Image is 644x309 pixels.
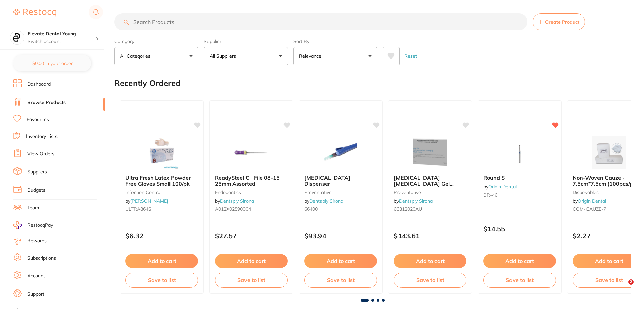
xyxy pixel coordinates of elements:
[573,198,606,204] span: by
[220,198,254,204] a: Dentsply Sirona
[114,79,181,88] h2: Recently Ordered
[488,184,517,190] a: Origin Dental
[304,190,377,195] small: preventative
[483,254,556,268] button: Add to cart
[204,38,288,44] label: Supplier
[114,47,198,65] button: All Categories
[408,136,452,169] img: Oraqix Periodontal Gel Lignocaine 25 mg/g, Prilocaine 25mg/g
[483,225,556,233] p: $14.55
[27,99,66,106] a: Browse Products
[293,38,377,44] label: Sort By
[13,55,91,71] button: $0.00 in your order
[394,206,466,212] small: 66312020AU
[27,81,51,88] a: Dashboard
[394,273,466,287] button: Save to list
[125,175,198,187] b: Ultra Fresh Latex Powder Free Gloves Small 100/pk
[120,53,153,60] p: All Categories
[229,136,273,169] img: ReadySteel C+ File 08-15 25mm Assorted
[210,53,239,60] p: All Suppliers
[215,198,254,204] span: by
[13,221,22,229] img: RestocqPay
[628,279,634,285] span: 2
[587,136,631,169] img: Non-Woven Gauze - 7.5cm*7.5cm (100pcs/pack)
[28,31,96,37] h4: Elevate Dental Young
[125,254,198,268] button: Add to cart
[27,205,39,211] a: Team
[130,198,168,204] a: [PERSON_NAME]
[27,273,45,279] a: Account
[304,254,377,268] button: Add to cart
[204,47,288,65] button: All Suppliers
[394,232,466,240] p: $143.61
[545,19,579,25] span: Create Product
[125,273,198,287] button: Save to list
[27,169,47,176] a: Suppliers
[319,136,363,169] img: Oraqix Dispenser
[215,190,288,195] small: endodontics
[215,206,288,212] small: A012X02590004
[394,175,466,187] b: Oraqix Periodontal Gel Lignocaine 25 mg/g, Prilocaine 25mg/g
[483,192,556,198] small: BR-46
[309,198,343,204] a: Dentsply Sirona
[27,238,47,244] a: Rewards
[498,136,541,169] img: Round S
[394,254,466,268] button: Add to cart
[27,116,49,123] a: Favourites
[394,198,433,204] span: by
[304,198,343,204] span: by
[614,279,631,296] iframe: Intercom live chat
[125,232,198,240] p: $6.32
[304,232,377,240] p: $93.94
[125,190,198,195] small: infection control
[215,254,288,268] button: Add to cart
[27,222,53,229] span: RestocqPay
[483,175,556,181] b: Round S
[140,136,184,169] img: Ultra Fresh Latex Powder Free Gloves Small 100/pk
[304,175,377,187] b: Oraqix Dispenser
[27,255,56,262] a: Subscriptions
[215,175,288,187] b: ReadySteel C+ File 08-15 25mm Assorted
[399,198,433,204] a: Dentsply Sirona
[578,198,606,204] a: Origin Dental
[27,151,54,157] a: View Orders
[394,190,466,195] small: preventative
[13,5,56,21] a: Restocq Logo
[533,13,585,30] button: Create Product
[402,47,419,65] button: Reset
[215,232,288,240] p: $27.57
[13,221,53,229] a: RestocqPay
[10,31,24,44] img: Elevate Dental Young
[125,198,168,204] span: by
[13,9,56,17] img: Restocq Logo
[26,133,58,140] a: Inventory Lists
[215,273,288,287] button: Save to list
[483,273,556,287] button: Save to list
[28,38,96,45] p: Switch account
[304,206,377,212] small: 66400
[483,184,517,190] span: by
[304,273,377,287] button: Save to list
[114,13,527,30] input: Search Products
[27,291,44,298] a: Support
[114,38,198,44] label: Category
[293,47,377,65] button: Relevance
[125,206,198,212] small: ULTRA864S
[299,53,324,60] p: Relevance
[27,187,45,194] a: Budgets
